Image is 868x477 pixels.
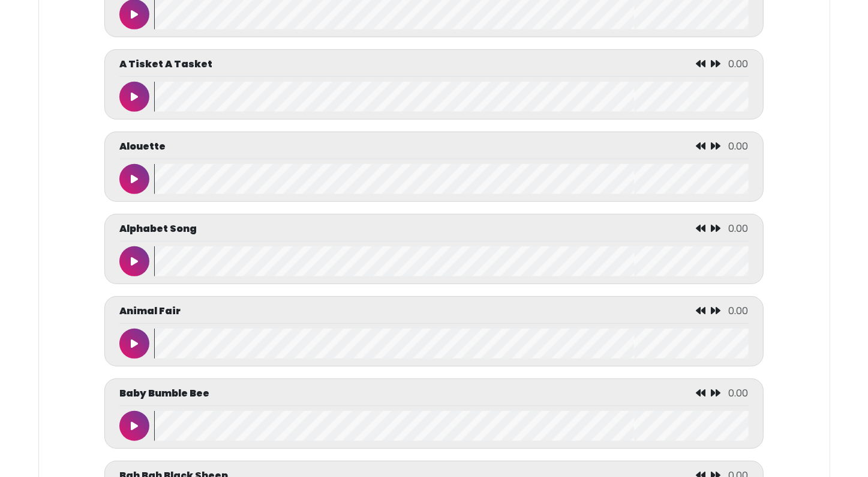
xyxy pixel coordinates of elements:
span: 0.00 [729,304,749,318]
span: 0.00 [729,57,749,71]
span: 0.00 [729,222,749,235]
p: Baby Bumble Bee [119,386,209,401]
p: Animal Fair [119,304,181,318]
p: Alouette [119,139,166,154]
p: Alphabet Song [119,222,197,236]
span: 0.00 [729,386,749,400]
span: 0.00 [729,139,749,153]
p: A Tisket A Tasket [119,57,212,71]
